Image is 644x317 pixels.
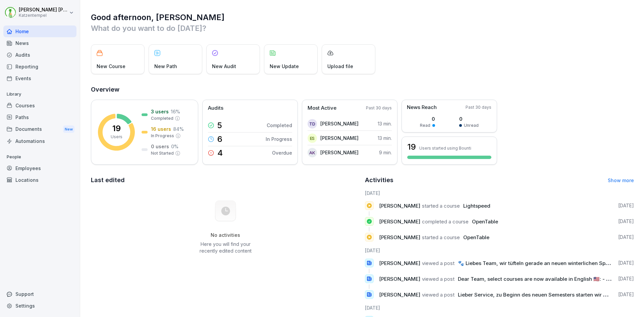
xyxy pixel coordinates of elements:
[618,202,634,209] p: [DATE]
[97,63,125,70] p: New Course
[379,149,392,156] p: 9 min.
[192,232,259,238] h5: No activities
[422,234,460,241] span: started a course
[111,134,122,140] p: Users
[618,218,634,225] p: [DATE]
[3,300,76,312] a: Settings
[379,234,420,241] span: [PERSON_NAME]
[365,175,393,185] h2: Activities
[171,108,180,115] p: 16 %
[3,152,76,162] p: People
[379,203,420,209] span: [PERSON_NAME]
[3,123,76,136] div: Documents
[422,218,469,225] span: completed a course
[422,292,454,298] span: viewed a post
[420,115,435,122] p: 0
[173,125,184,133] p: 84 %
[3,89,76,100] p: Library
[419,146,471,151] p: Users started using Bounti
[422,276,454,282] span: viewed a post
[3,25,76,37] a: Home
[464,122,479,128] p: Unread
[308,104,336,112] p: Most Active
[19,7,68,13] p: [PERSON_NAME] [PERSON_NAME] [PERSON_NAME]
[3,61,76,72] a: Reporting
[378,135,392,142] p: 13 min.
[3,49,76,61] a: Audits
[270,63,299,70] p: New Update
[3,100,76,111] a: Courses
[91,85,634,94] h2: Overview
[151,115,173,121] p: Completed
[266,136,292,143] p: In Progress
[320,120,359,127] p: [PERSON_NAME]
[3,135,76,147] a: Automations
[3,72,76,84] a: Events
[407,141,416,153] h3: 19
[63,125,74,133] div: New
[308,119,317,128] div: TD
[463,203,490,209] span: Lightspeed
[422,203,460,209] span: started a course
[320,135,359,142] p: [PERSON_NAME]
[472,218,498,225] span: OpenTable
[19,13,68,18] p: Katzentempel
[365,304,634,311] h6: [DATE]
[217,121,222,129] p: 5
[379,260,420,266] span: [PERSON_NAME]
[91,175,360,185] h2: Last edited
[308,134,317,143] div: ES
[618,291,634,298] p: [DATE]
[608,177,634,183] a: Show more
[618,260,634,266] p: [DATE]
[327,63,353,70] p: Upload file
[3,174,76,186] a: Locations
[217,149,223,157] p: 4
[366,105,392,111] p: Past 30 days
[365,247,634,254] h6: [DATE]
[192,241,259,254] p: Here you will find your recently edited content
[151,133,174,139] p: In Progress
[112,124,121,133] p: 19
[3,111,76,123] a: Paths
[3,288,76,300] div: Support
[379,292,420,298] span: [PERSON_NAME]
[466,104,491,110] p: Past 30 days
[618,275,634,282] p: [DATE]
[3,37,76,49] a: News
[151,150,174,156] p: Not Started
[365,190,634,197] h6: [DATE]
[378,120,392,127] p: 13 min.
[151,108,169,115] p: 3 users
[379,276,420,282] span: [PERSON_NAME]
[459,115,479,122] p: 0
[151,143,169,150] p: 0 users
[151,125,171,133] p: 16 users
[422,260,454,266] span: viewed a post
[208,104,223,112] p: Audits
[308,148,317,157] div: AK
[91,12,634,23] h1: Good afternoon, [PERSON_NAME]
[272,149,292,156] p: Overdue
[267,122,292,129] p: Completed
[217,135,222,143] p: 6
[212,63,236,70] p: New Audit
[407,104,437,111] p: News Reach
[3,162,76,174] a: Employees
[3,123,76,136] a: DocumentsNew
[379,218,420,225] span: [PERSON_NAME]
[320,149,359,156] p: [PERSON_NAME]
[420,122,430,128] p: Read
[154,63,177,70] p: New Path
[463,234,489,241] span: OpenTable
